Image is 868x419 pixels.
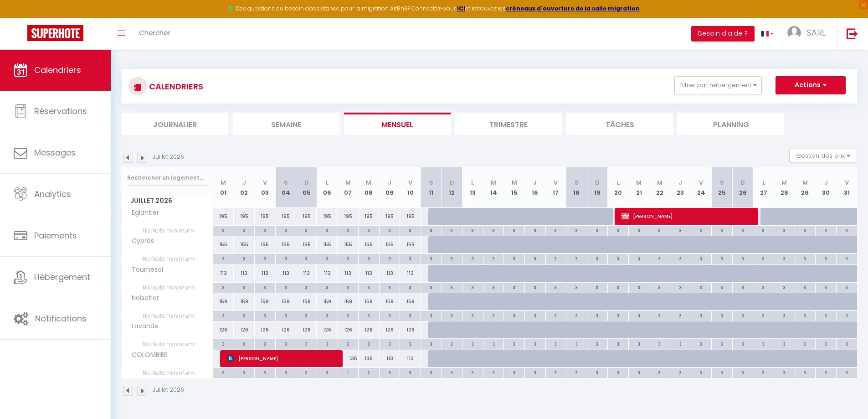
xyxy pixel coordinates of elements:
[317,226,338,234] div: 3
[712,311,732,320] div: 3
[400,293,421,310] div: 159
[795,226,816,234] div: 3
[554,178,558,187] abbr: V
[450,178,454,187] abbr: D
[123,293,161,303] span: Noisetier
[132,18,177,50] a: Chercher
[27,25,83,41] img: Super Booking
[512,178,517,187] abbr: M
[462,167,483,208] th: 13
[678,178,682,187] abbr: J
[628,167,649,208] th: 21
[691,167,712,208] th: 24
[255,321,276,338] div: 126
[462,226,483,234] div: 3
[213,236,234,253] div: 155
[670,167,691,208] th: 23
[629,311,649,320] div: 3
[774,226,795,234] div: 3
[816,167,837,208] th: 30
[34,271,90,283] span: Hébergement
[317,167,338,208] th: 06
[317,208,338,225] div: 195
[275,236,296,253] div: 155
[836,167,857,208] th: 31
[712,283,732,291] div: 3
[234,265,255,282] div: 113
[234,293,255,310] div: 159
[753,226,774,234] div: 3
[608,339,628,348] div: 3
[304,178,309,187] abbr: D
[379,265,400,282] div: 113
[255,311,275,320] div: 3
[296,265,317,282] div: 113
[317,236,338,253] div: 155
[504,339,524,348] div: 3
[344,113,451,135] li: Mensuel
[462,339,483,348] div: 3
[263,178,267,187] abbr: V
[587,311,608,320] div: 3
[533,178,537,187] abbr: J
[276,311,296,320] div: 3
[338,167,359,208] th: 07
[595,178,600,187] abbr: D
[678,113,784,135] li: Planning
[732,167,753,208] th: 26
[380,311,400,320] div: 3
[122,254,213,264] span: Nb Nuits minimum
[587,254,608,263] div: 3
[421,167,442,208] th: 11
[153,153,184,161] p: Juillet 2026
[674,76,762,94] button: Filtrer par hébergement
[636,178,642,187] abbr: M
[296,226,317,234] div: 3
[123,208,161,218] span: Eglantier
[421,226,442,234] div: 3
[255,167,276,208] th: 03
[670,226,691,234] div: 3
[462,283,483,291] div: 3
[720,178,724,187] abbr: S
[462,254,483,263] div: 3
[649,283,670,291] div: 3
[816,283,836,291] div: 3
[359,226,379,234] div: 3
[338,208,359,225] div: 195
[34,105,87,117] span: Réservations
[691,226,712,234] div: 3
[359,321,380,338] div: 126
[774,311,795,320] div: 3
[733,226,753,234] div: 3
[789,149,857,162] button: Gestion des prix
[123,265,165,275] span: Tournesol
[847,28,858,39] img: logout
[213,293,234,310] div: 159
[753,254,774,263] div: 3
[504,167,525,208] th: 15
[34,64,81,76] span: Calendriers
[379,236,400,253] div: 155
[122,226,213,236] span: Nb Nuits minimum
[296,339,317,348] div: 3
[712,226,732,234] div: 3
[275,265,296,282] div: 113
[213,311,234,320] div: 3
[776,76,846,94] button: Actions
[455,113,562,135] li: Trimestre
[566,226,587,234] div: 3
[317,321,338,338] div: 126
[608,311,628,320] div: 3
[359,283,379,291] div: 3
[546,339,566,348] div: 3
[545,167,566,208] th: 17
[781,18,837,50] a: ... SARL
[691,26,755,41] button: Besoin d'aide ?
[234,167,255,208] th: 02
[366,178,371,187] abbr: M
[255,265,276,282] div: 113
[483,283,504,291] div: 3
[506,5,640,12] strong: créneaux d'ouverture de la salle migration
[691,283,712,291] div: 3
